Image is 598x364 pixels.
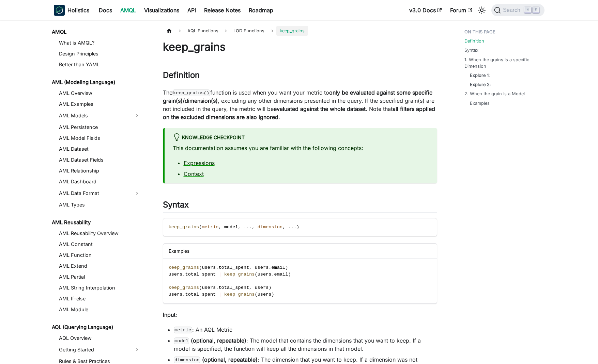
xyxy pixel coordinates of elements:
[255,292,257,297] span: (
[57,99,143,109] a: AML Examples
[183,5,200,16] a: API
[57,166,143,176] a: AML Relationship
[174,327,192,333] code: metric
[238,225,241,230] span: ,
[533,7,539,13] kbd: K
[296,225,299,230] span: )
[174,326,437,334] li: : An AQL Metric
[199,265,202,270] span: (
[57,122,143,132] a: AML Persistence
[174,337,189,344] code: model
[140,5,183,16] a: Visualizations
[173,133,429,142] div: Knowledge Checkpoint
[163,88,437,121] p: The function is used when you want your metric to , excluding any other dimensions presented in t...
[245,5,277,16] a: Roadmap
[246,225,249,230] span: .
[57,200,143,210] a: AML Types
[50,27,143,37] a: AMQL
[173,144,429,152] p: This documentation assumes you are familiar with the following concepts:
[185,292,216,297] span: total_spent
[57,344,131,355] a: Getting Started
[57,294,143,303] a: AML If-else
[271,292,274,297] span: )
[57,261,143,271] a: AML Extend
[184,170,204,177] a: Context
[67,6,89,14] b: Holistics
[174,357,201,363] code: dimension
[274,272,288,277] span: email
[446,5,476,16] a: Forum
[216,285,218,290] span: .
[252,225,255,230] span: ,
[224,292,255,297] span: keep_grains
[524,7,531,13] kbd: ⌘
[50,78,143,87] a: AML (Modeling Language)
[54,5,89,16] a: HolisticsHolistics
[255,285,269,290] span: users
[258,225,282,230] span: dimension
[57,88,143,98] a: AML Overview
[470,73,489,78] strong: Explore 1
[199,285,202,290] span: (
[255,272,257,277] span: (
[169,285,199,290] span: keep_grains
[57,110,131,121] a: AML Models
[224,272,255,277] span: keep_grains
[169,272,183,277] span: users
[294,225,296,230] span: .
[57,60,143,69] a: Better than YAML
[218,292,221,297] span: |
[172,89,210,96] code: keep_grains()
[163,200,437,213] h2: Syntax
[200,5,245,16] a: Release Notes
[249,285,252,290] span: ,
[285,265,288,270] span: )
[249,265,252,270] span: ,
[291,225,294,230] span: .
[182,292,185,297] span: .
[271,265,285,270] span: email
[57,272,143,282] a: AML Partial
[50,322,143,332] a: AQL (Querying Language)
[95,5,116,16] a: Docs
[491,4,544,16] button: Search (Command+K)
[47,20,149,364] nav: Docs sidebar
[116,5,140,16] a: AMQL
[163,311,437,319] p: :
[258,272,272,277] span: users
[202,265,216,270] span: users
[163,311,175,318] strong: Input
[57,188,131,199] a: AML Data Format
[57,144,143,154] a: AML Dataset
[288,225,291,230] span: .
[218,272,221,277] span: |
[184,160,215,166] a: Expressions
[202,356,258,363] strong: (optional, repeatable)
[464,47,478,53] a: Syntax
[249,225,252,230] span: .
[163,244,437,259] div: Examples
[255,265,269,270] span: users
[57,250,143,260] a: AML Function
[282,225,285,230] span: ,
[470,81,491,88] a: Explore 2:
[218,285,249,290] span: total_spent
[57,333,143,343] a: AQL Overview
[163,40,437,54] h1: keep_grains
[218,225,221,230] span: ,
[57,49,143,59] a: Design Principles
[202,225,218,230] span: metric
[54,5,65,16] img: Holistics
[470,100,490,106] a: Examples
[57,38,143,48] a: What is AMQL?
[57,283,143,293] a: AML String Interpolation
[218,265,249,270] span: total_spent
[216,265,218,270] span: .
[57,305,143,314] a: AML Module
[184,26,222,36] span: AQL Functions
[191,337,246,344] strong: (optional, repeatable)
[244,225,246,230] span: .
[276,26,308,36] span: keep_grains
[185,272,216,277] span: total_spent
[476,5,487,16] button: Switch between dark and light mode (currently light mode)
